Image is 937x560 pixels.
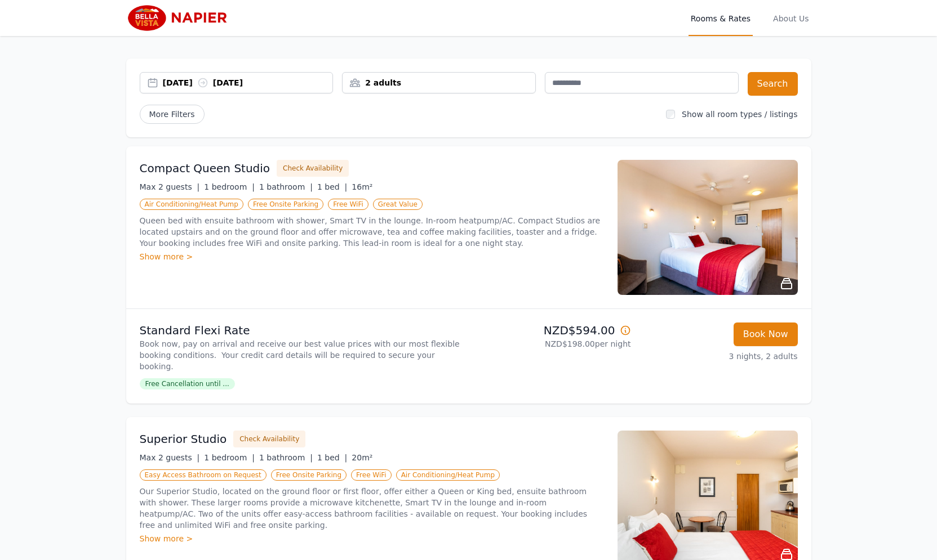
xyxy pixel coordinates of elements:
[140,251,604,262] div: Show more >
[248,199,323,210] span: Free Onsite Parking
[352,182,372,191] span: 16m²
[204,453,255,462] span: 1 bedroom |
[682,110,797,119] label: Show all room types / listings
[140,453,200,462] span: Max 2 guests |
[140,486,604,531] p: Our Superior Studio, located on the ground floor or first floor, offer either a Queen or King bed...
[140,182,200,191] span: Max 2 guests |
[259,182,313,191] span: 1 bathroom |
[396,469,500,481] span: Air Conditioning/Heat Pump
[734,322,798,346] button: Book Now
[140,533,604,544] div: Show more >
[233,431,305,447] button: Check Availability
[352,453,372,462] span: 20m²
[351,469,392,481] span: Free WiFi
[317,182,347,191] span: 1 bed |
[140,199,243,210] span: Air Conditioning/Heat Pump
[126,5,235,32] img: Bella Vista Napier
[140,215,604,249] p: Queen bed with ensuite bathroom with shower, Smart TV in the lounge. In-room heatpump/AC. Compact...
[140,431,227,447] h3: Superior Studio
[328,199,368,210] span: Free WiFi
[204,182,255,191] span: 1 bedroom |
[140,378,235,389] span: Free Cancellation until ...
[140,338,464,372] p: Book now, pay on arrival and receive our best value prices with our most flexible booking conditi...
[277,160,349,177] button: Check Availability
[473,338,631,350] p: NZD$198.00 per night
[343,77,535,88] div: 2 adults
[140,322,464,338] p: Standard Flexi Rate
[140,160,270,176] h3: Compact Queen Studio
[373,199,423,210] span: Great Value
[317,453,347,462] span: 1 bed |
[163,77,333,88] div: [DATE] [DATE]
[259,453,313,462] span: 1 bathroom |
[140,469,267,481] span: Easy Access Bathroom on Request
[140,105,205,124] span: More Filters
[271,469,347,481] span: Free Onsite Parking
[640,351,798,362] p: 3 nights, 2 adults
[748,72,798,96] button: Search
[473,322,631,338] p: NZD$594.00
